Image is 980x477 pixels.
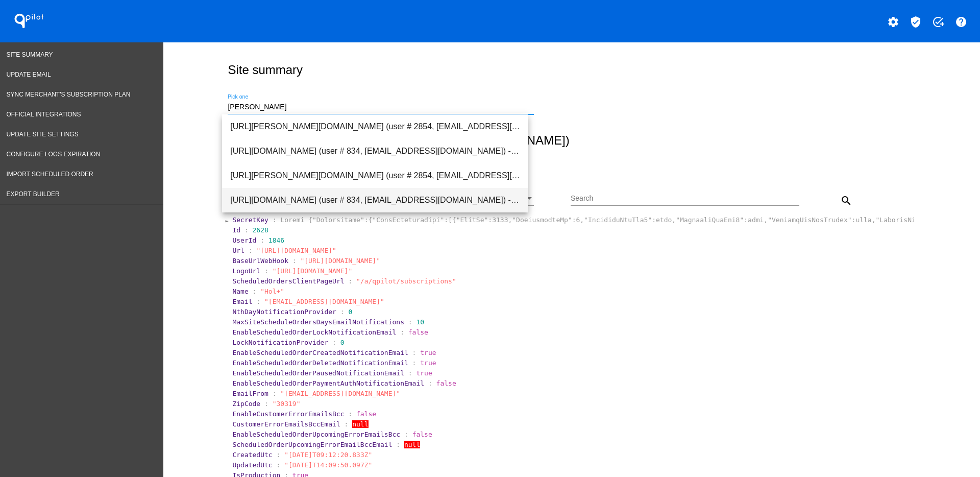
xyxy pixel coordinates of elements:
[232,339,328,346] span: LockNotificationProvider
[420,359,436,367] span: true
[232,226,240,234] span: Id
[356,410,376,418] span: false
[348,410,352,418] span: :
[273,216,277,224] span: :
[7,131,79,138] span: Update Site Settings
[256,247,336,254] span: "[URL][DOMAIN_NAME]"
[300,257,380,265] span: "[URL][DOMAIN_NAME]"
[256,298,260,305] span: :
[412,359,416,367] span: :
[420,349,436,356] span: true
[230,163,520,188] span: [URL][PERSON_NAME][DOMAIN_NAME] (user # 2854, [EMAIL_ADDRESS][DOMAIN_NAME]) - Test
[356,277,456,285] span: "/a/qpilot/subscriptions"
[260,236,264,244] span: :
[9,11,50,31] h1: QPilot
[232,410,344,418] span: EnableCustomerErrorEmailsBcc
[955,16,967,28] mat-icon: help
[292,257,297,265] span: :
[284,461,372,469] span: "[DATE]T14:09:50.097Z"
[232,461,272,469] span: UpdatedUtc
[404,431,408,438] span: :
[340,339,345,346] span: 0
[232,277,344,285] span: ScheduledOrdersClientPageUrl
[408,328,428,336] span: false
[232,236,256,244] span: UserId
[232,257,288,265] span: BaseUrlWebHook
[408,318,412,326] span: :
[232,441,392,448] span: ScheduledOrderUpcomingErrorEmailBccEmail
[348,308,352,316] span: 0
[232,318,404,326] span: MaxSiteScheduleOrdersDaysEmailNotifications
[232,328,396,336] span: EnableScheduledOrderLockNotificationEmail
[7,151,101,158] span: Configure logs expiration
[416,318,424,326] span: 10
[244,226,249,234] span: :
[340,308,345,316] span: :
[232,308,336,316] span: NthDayNotificationProvider
[232,379,424,387] span: EnableScheduledOrderPaymentAuthNotificationEmail
[428,379,432,387] span: :
[436,379,456,387] span: false
[7,190,60,198] span: Export Builder
[7,91,131,98] span: Sync Merchant's Subscription Plan
[268,236,284,244] span: 1846
[400,328,404,336] span: :
[253,288,257,295] span: :
[352,420,368,428] span: null
[7,111,81,118] span: Official Integrations
[230,114,520,139] span: [URL][PERSON_NAME][DOMAIN_NAME] (user # 2854, [EMAIL_ADDRESS][DOMAIN_NAME]) - Test
[228,63,303,77] h2: Site summary
[840,195,852,207] mat-icon: search
[7,71,51,78] span: Update Email
[232,267,260,275] span: LogoUrl
[7,171,93,178] span: Import Scheduled Order
[7,51,53,58] span: Site Summary
[273,400,301,408] span: "30319"
[232,420,340,428] span: CustomerErrorEmailsBccEmail
[253,226,268,234] span: 2628
[910,16,922,28] mat-icon: verified_user
[232,359,408,367] span: EnableScheduledOrderDeletedNotificationEmail
[277,451,281,459] span: :
[273,390,277,397] span: :
[232,400,260,408] span: ZipCode
[416,369,432,377] span: true
[232,298,252,305] span: Email
[228,103,534,111] input: Number
[232,451,272,459] span: CreatedUtc
[232,288,248,295] span: Name
[396,441,400,448] span: :
[284,451,372,459] span: "[DATE]T09:12:20.833Z"
[345,420,349,428] span: :
[232,349,408,356] span: EnableScheduledOrderCreatedNotificationEmail
[404,441,420,448] span: null
[264,298,384,305] span: "[EMAIL_ADDRESS][DOMAIN_NAME]"
[230,188,520,212] span: [URL][DOMAIN_NAME] (user # 834, [EMAIL_ADDRESS][DOMAIN_NAME]) - Production
[260,288,284,295] span: "Hol+"
[232,247,244,254] span: Url
[225,133,914,148] h2: Site: Hol+ (user # 1846, [EMAIL_ADDRESS][DOMAIN_NAME])
[408,369,412,377] span: :
[232,431,400,438] span: EnableScheduledOrderUpcomingErrorEmailsBcc
[277,461,281,469] span: :
[332,339,336,346] span: :
[230,139,520,163] span: [URL][DOMAIN_NAME] (user # 834, [EMAIL_ADDRESS][DOMAIN_NAME]) - Production
[249,247,253,254] span: :
[280,390,400,397] span: "[EMAIL_ADDRESS][DOMAIN_NAME]"
[932,16,944,28] mat-icon: add_task
[232,390,268,397] span: EmailFrom
[412,431,432,438] span: false
[571,195,799,203] input: Search
[348,277,352,285] span: :
[232,369,404,377] span: EnableScheduledOrderPausedNotificationEmail
[264,267,268,275] span: :
[887,16,899,28] mat-icon: settings
[412,349,416,356] span: :
[264,400,268,408] span: :
[232,216,268,224] span: SecretKey
[273,267,353,275] span: "[URL][DOMAIN_NAME]"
